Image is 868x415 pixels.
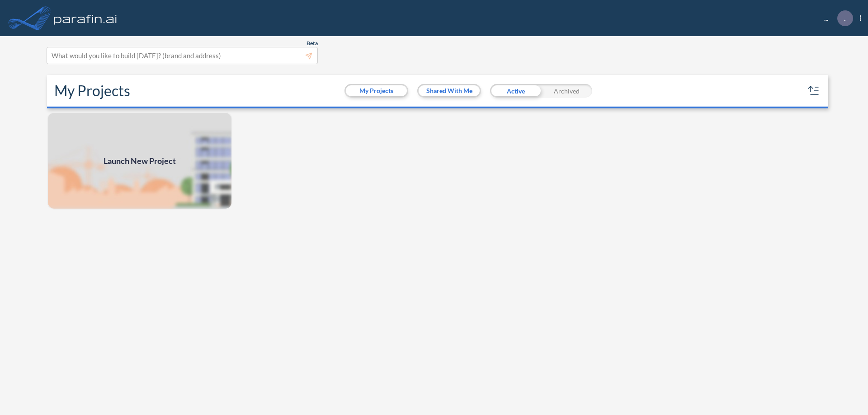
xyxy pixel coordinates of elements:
[307,40,318,47] span: Beta
[346,85,407,96] button: My Projects
[541,84,592,98] div: Archived
[807,84,821,98] button: sort
[47,112,232,210] a: Launch New Project
[52,9,119,27] img: logo
[844,14,846,22] p: .
[54,82,130,99] h2: My Projects
[47,112,232,210] img: add
[104,155,176,167] span: Launch New Project
[811,10,861,26] div: ...
[490,84,541,98] div: Active
[419,85,480,96] button: Shared With Me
